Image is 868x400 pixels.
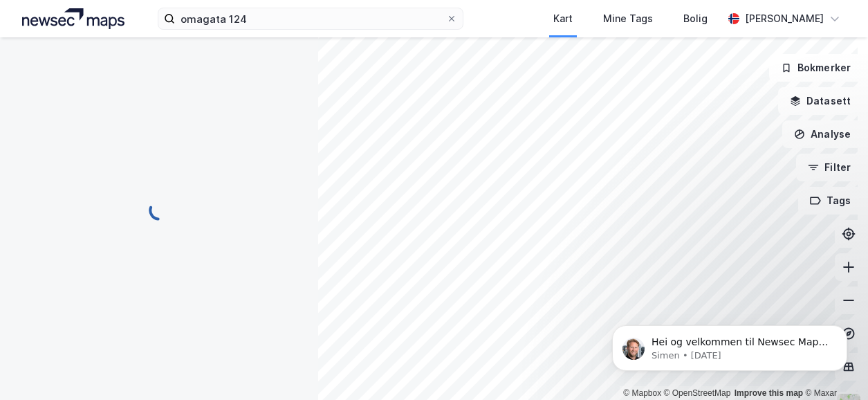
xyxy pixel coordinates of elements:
input: Søk på adresse, matrikkel, gårdeiere, leietakere eller personer [175,8,446,29]
button: Filter [796,154,862,181]
img: logo.a4113a55bc3d86da70a041830d287a7e.svg [22,8,124,29]
div: [PERSON_NAME] [745,10,824,27]
div: Bolig [683,10,708,27]
div: Mine Tags [603,10,653,27]
button: Datasett [778,87,862,115]
a: Improve this map [735,388,803,398]
img: spinner.a6d8c91a73a9ac5275cf975e30b51cfb.svg [148,199,170,221]
button: Bokmerker [769,54,862,82]
a: OpenStreetMap [664,388,731,398]
div: Kart [553,10,573,27]
iframe: Intercom notifications message [591,296,868,393]
button: Analyse [782,120,862,148]
a: Mapbox [623,388,661,398]
button: Tags [798,187,862,215]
